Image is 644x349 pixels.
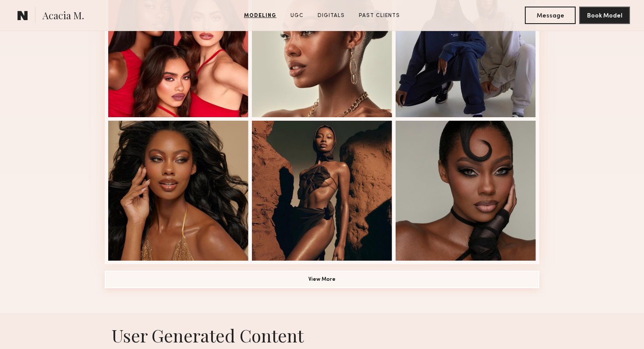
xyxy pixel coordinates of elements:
h1: User Generated Content [98,324,546,347]
a: UGC [287,12,307,20]
a: Past Clients [355,12,403,20]
a: Modeling [241,12,280,20]
span: Acacia M. [42,9,84,24]
button: Message [525,7,576,24]
a: Digitals [314,12,348,20]
a: Book Model [579,11,630,19]
button: Book Model [579,7,630,24]
button: View More [105,271,539,288]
